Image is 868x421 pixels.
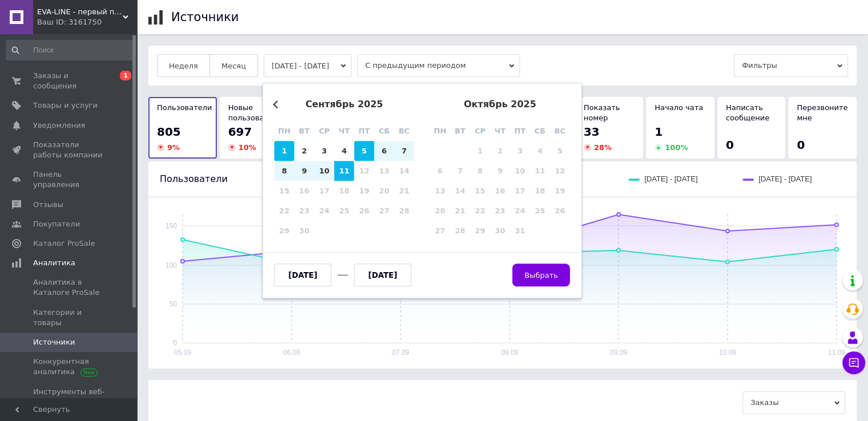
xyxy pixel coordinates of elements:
[33,140,106,160] span: Показатели работы компании
[33,100,98,111] span: Товары и услуги
[273,100,281,108] button: Previous Month
[314,141,334,161] div: Choose среда, 3 сентября 2025 г.
[157,103,212,112] span: Пользователи
[167,143,180,152] span: 9 %
[33,71,106,91] span: Заказы и сообщения
[512,264,570,286] button: Выбрать
[6,40,135,60] input: Поиск
[430,181,450,201] div: Not available понедельник, 13 октября 2025 г.
[314,181,334,201] div: Not available среда, 17 сентября 2025 г.
[157,54,210,77] button: Неделя
[430,99,570,110] div: октябрь 2025
[828,349,845,357] text: 11.09
[314,201,334,221] div: Not available среда, 24 сентября 2025 г.
[655,103,703,112] span: Начало чата
[470,181,490,201] div: Not available среда, 15 октября 2025 г.
[490,161,510,181] div: Not available четверг, 9 октября 2025 г.
[33,169,106,190] span: Панель управления
[490,221,510,241] div: Not available четверг, 30 октября 2025 г.
[797,138,805,152] span: 0
[501,349,518,357] text: 08.09
[470,161,490,181] div: Not available среда, 8 октября 2025 г.
[726,138,734,152] span: 0
[33,120,85,131] span: Уведомления
[430,141,570,241] div: month 2025-10
[450,201,470,221] div: Not available вторник, 21 октября 2025 г.
[334,181,354,201] div: Not available четверг, 18 сентября 2025 г.
[530,141,550,161] div: Not available суббота, 4 октября 2025 г.
[394,141,414,161] div: Choose воскресенье, 7 сентября 2025 г.
[470,121,490,141] div: ср
[450,121,470,141] div: вт
[294,201,314,221] div: Not available вторник, 23 сентября 2025 г.
[374,181,394,201] div: Not available суббота, 20 сентября 2025 г.
[550,121,570,141] div: вс
[655,125,663,139] span: 1
[294,121,314,141] div: вт
[221,62,246,70] span: Месяц
[314,161,334,181] div: Choose среда, 10 сентября 2025 г.
[294,221,314,241] div: Not available вторник, 30 сентября 2025 г.
[430,121,450,141] div: пн
[550,201,570,221] div: Not available воскресенье, 26 октября 2025 г.
[160,173,228,184] span: Пользователи
[294,141,314,161] div: Choose вторник, 2 сентября 2025 г.
[510,161,530,181] div: Not available пятница, 10 октября 2025 г.
[510,221,530,241] div: Not available пятница, 31 октября 2025 г.
[584,125,600,139] span: 33
[742,391,845,414] span: Заказы
[594,143,612,152] span: 28 %
[283,349,300,357] text: 06.09
[550,141,570,161] div: Not available воскресенье, 5 октября 2025 г.
[174,349,191,357] text: 05.09
[274,141,294,161] div: Choose понедельник, 1 сентября 2025 г.
[726,103,769,122] span: Написать сообщение
[120,71,131,80] span: 1
[334,121,354,141] div: чт
[169,62,198,70] span: Неделя
[33,200,63,210] span: Отзывы
[274,161,294,181] div: Choose понедельник, 8 сентября 2025 г.
[490,201,510,221] div: Not available четверг, 23 октября 2025 г.
[173,339,177,347] text: 0
[274,181,294,201] div: Not available понедельник, 15 сентября 2025 г.
[334,201,354,221] div: Not available четверг, 25 сентября 2025 г.
[294,181,314,201] div: Not available вторник, 16 сентября 2025 г.
[334,141,354,161] div: Choose четверг, 4 сентября 2025 г.
[354,121,374,141] div: пт
[450,181,470,201] div: Not available вторник, 14 октября 2025 г.
[334,161,354,181] div: Choose четверг, 11 сентября 2025 г.
[228,103,282,122] span: Новые пользователи
[171,10,239,24] h1: Источники
[510,201,530,221] div: Not available пятница, 24 октября 2025 г.
[470,201,490,221] div: Not available среда, 22 октября 2025 г.
[550,161,570,181] div: Not available воскресенье, 12 октября 2025 г.
[274,99,414,110] div: сентябрь 2025
[665,143,688,152] span: 100 %
[274,221,294,241] div: Not available понедельник, 29 сентября 2025 г.
[33,258,75,268] span: Аналитика
[394,161,414,181] div: Not available воскресенье, 14 сентября 2025 г.
[357,54,520,77] span: С предыдущим периодом
[374,121,394,141] div: сб
[294,161,314,181] div: Choose вторник, 9 сентября 2025 г.
[354,201,374,221] div: Not available пятница, 26 сентября 2025 г.
[33,277,106,298] span: Аналитика в Каталоге ProSale
[239,143,256,152] span: 10 %
[430,201,450,221] div: Not available понедельник, 20 октября 2025 г.
[374,201,394,221] div: Not available суббота, 27 сентября 2025 г.
[470,221,490,241] div: Not available среда, 29 октября 2025 г.
[33,307,106,328] span: Категории и товары
[274,201,294,221] div: Not available понедельник, 22 сентября 2025 г.
[610,349,627,357] text: 09.09
[524,271,558,280] span: Выбрать
[354,141,374,161] div: Choose пятница, 5 сентября 2025 г.
[274,121,294,141] div: пн
[209,54,258,77] button: Месяц
[797,103,847,122] span: Перезвоните мне
[274,141,414,241] div: month 2025-09
[37,7,123,17] span: EVA-LINE - первый производитель в Украине EVA товаров
[490,181,510,201] div: Not available четверг, 16 октября 2025 г.
[264,54,352,77] button: [DATE] - [DATE]
[33,357,106,377] span: Конкурентная аналитика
